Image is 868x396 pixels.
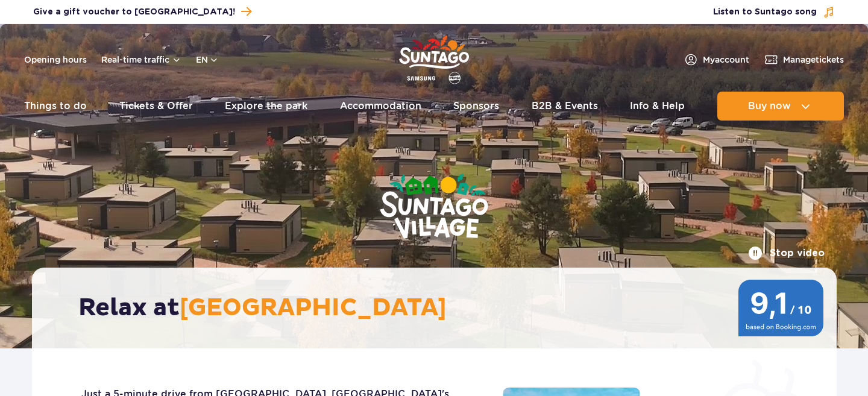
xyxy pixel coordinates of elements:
span: Listen to Suntago song [713,6,817,18]
span: [GEOGRAPHIC_DATA] [180,293,447,323]
span: Manage tickets [783,54,844,66]
a: Managetickets [764,52,844,67]
span: Buy now [748,101,791,112]
img: Suntago Village [332,127,536,288]
h2: Relax at [78,293,802,323]
button: Buy now [717,92,844,121]
a: Sponsors [453,92,499,121]
a: Park of Poland [399,30,469,86]
a: Things to do [24,92,87,121]
span: Give a gift voucher to [GEOGRAPHIC_DATA]! [33,6,235,18]
a: Give a gift voucher to [GEOGRAPHIC_DATA]! [33,4,251,20]
a: Myaccount [684,52,749,67]
span: My account [703,54,749,66]
button: Real-time traffic [101,55,181,64]
img: 9,1/10 wg ocen z Booking.com [737,280,825,336]
button: Stop video [748,246,825,260]
a: Tickets & Offer [119,92,193,121]
button: en [196,54,219,66]
button: Listen to Suntago song [713,6,835,18]
a: B2B & Events [532,92,598,121]
a: Explore the park [225,92,307,121]
a: Accommodation [340,92,421,121]
a: Info & Help [630,92,685,121]
a: Opening hours [24,54,87,66]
